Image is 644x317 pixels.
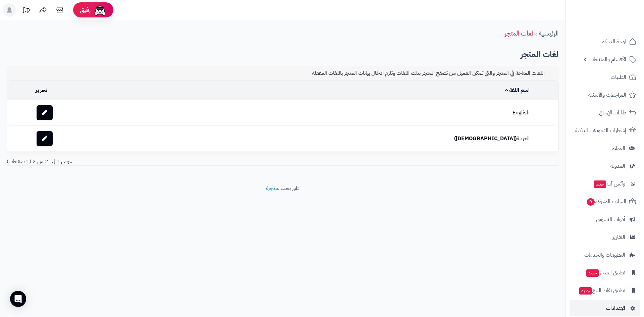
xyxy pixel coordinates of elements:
a: وآتس آبجديد [570,176,640,192]
span: تطبيق المتجر [586,268,625,277]
a: اسم اللغة [505,86,530,94]
span: العملاء [612,144,625,153]
span: جديد [594,180,606,188]
a: طلبات الإرجاع [570,105,640,121]
a: تطبيق المتجرجديد [570,265,640,281]
a: أدوات التسويق [570,211,640,227]
a: الطلبات [570,69,640,85]
img: ai-face.png [93,3,107,17]
a: الإعدادات [570,300,640,316]
a: تحديثات المنصة [18,3,35,18]
span: المدونة [610,161,625,171]
span: الطلبات [611,72,626,82]
a: متجرة [266,184,278,192]
span: جديد [579,287,592,295]
span: جديد [586,269,599,277]
div: Open Intercom Messenger [10,291,26,307]
a: السلات المتروكة0 [570,194,640,210]
span: إشعارات التحويلات البنكية [575,126,626,135]
span: رفيق [80,6,91,14]
span: 0 [587,198,595,206]
a: إشعارات التحويلات البنكية [570,122,640,139]
td: العربية [145,126,532,151]
td: تحرير [33,81,145,100]
span: الأقسام والمنتجات [589,55,626,64]
b: ([DEMOGRAPHIC_DATA]) [454,135,517,143]
h2: لغات المتجر [7,48,558,61]
span: التطبيقات والخدمات [584,250,625,260]
td: English [145,100,532,125]
a: الرئيسية [539,28,558,38]
a: المدونة [570,158,640,174]
span: أدوات التسويق [596,215,625,224]
a: تطبيق نقاط البيعجديد [570,282,640,299]
h3: اللغات المتاحة في المتجر والتي تمكن العميل من تصفح المتجر بتلك اللغات وتلزم ادخال بيانات المتجر ب... [312,70,553,76]
span: طلبات الإرجاع [599,108,626,117]
a: العملاء [570,140,640,156]
span: المراجعات والأسئلة [588,90,626,100]
span: التقارير [612,232,625,242]
span: لوحة التحكم [601,37,626,46]
span: وآتس آب [593,179,625,189]
a: لغات المتجر [504,28,533,38]
a: التطبيقات والخدمات [570,247,640,263]
a: التقارير [570,229,640,245]
div: عرض 1 إلى 2 من 2 (1 صفحات) [2,158,283,165]
span: تطبيق نقاط البيع [579,286,625,295]
a: لوحة التحكم [570,34,640,50]
span: السلات المتروكة [586,197,626,206]
a: المراجعات والأسئلة [570,87,640,103]
span: الإعدادات [606,304,625,313]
